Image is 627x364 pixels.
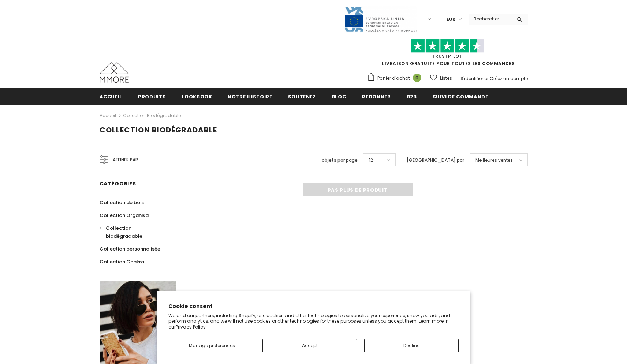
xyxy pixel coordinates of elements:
a: Blog [332,88,347,105]
span: Accueil [100,93,123,100]
a: Collection Chakra [100,255,144,268]
label: [GEOGRAPHIC_DATA] par [407,157,464,164]
span: Collection Organika [100,212,149,219]
img: Javni Razpis [344,6,417,33]
span: Manage preferences [189,342,235,349]
button: Decline [364,339,459,352]
span: Suivi de commande [433,93,488,100]
a: Produits [138,88,166,105]
a: Collection biodégradable [123,112,181,119]
span: EUR [447,16,455,23]
a: Privacy Policy [176,324,206,330]
button: Accept [262,339,357,352]
span: Collection Chakra [100,258,144,265]
span: Collection biodégradable [106,225,142,240]
img: Cas MMORE [100,62,129,83]
span: Redonner [362,93,391,100]
img: Faites confiance aux étoiles pilotes [411,39,484,53]
span: Collection biodégradable [100,125,217,135]
span: or [484,75,489,82]
span: Affiner par [113,156,138,164]
a: Collection biodégradable [100,222,168,243]
span: Catégories [100,180,136,187]
a: soutenez [288,88,316,105]
span: soutenez [288,93,316,100]
span: Lookbook [182,93,212,100]
span: 0 [413,74,421,82]
a: Collection Organika [100,209,149,222]
a: Collection de bois [100,196,144,209]
p: We and our partners, including Shopify, use cookies and other technologies to personalize your ex... [168,313,459,330]
a: Lookbook [182,88,212,105]
a: Accueil [100,111,116,120]
a: Listes [430,72,452,85]
span: Blog [332,93,347,100]
a: Suivi de commande [433,88,488,105]
a: Accueil [100,88,123,105]
button: Manage preferences [168,339,255,352]
a: Javni Razpis [344,16,417,22]
span: Produits [138,93,166,100]
input: Search Site [469,14,511,24]
span: Collection personnalisée [100,245,160,252]
span: Meilleures ventes [475,157,513,164]
span: 12 [369,157,373,164]
a: TrustPilot [432,53,463,59]
span: Notre histoire [228,93,272,100]
a: Redonner [362,88,391,105]
span: Listes [440,75,452,82]
span: B2B [407,93,417,100]
a: Panier d'achat 0 [367,73,425,84]
a: Notre histoire [228,88,272,105]
span: LIVRAISON GRATUITE POUR TOUTES LES COMMANDES [367,42,528,67]
a: B2B [407,88,417,105]
a: Créez un compte [490,75,528,82]
h2: Cookie consent [168,303,459,310]
label: objets par page [322,157,358,164]
span: Panier d'achat [377,75,410,82]
span: Collection de bois [100,199,144,206]
a: S'identifier [460,75,483,82]
a: Collection personnalisée [100,243,160,255]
